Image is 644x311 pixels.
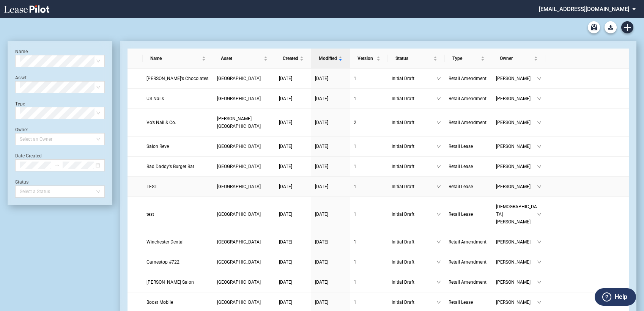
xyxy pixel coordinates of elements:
[15,101,25,107] label: Type
[15,179,28,185] label: Status
[449,259,487,265] span: Retail Amendment
[436,212,441,217] span: down
[279,144,292,149] span: [DATE]
[436,300,441,305] span: down
[146,259,180,265] span: Gamestop #722
[395,55,432,62] span: Status
[449,183,488,190] a: Retail Lease
[354,238,384,246] a: 1
[354,184,356,189] span: 1
[537,144,542,149] span: down
[146,144,169,149] span: Salon Reve
[146,212,154,217] span: test
[315,75,346,82] a: [DATE]
[315,163,346,170] a: [DATE]
[279,300,292,305] span: [DATE]
[315,144,328,149] span: [DATE]
[146,239,184,245] span: Winchester Dental
[436,184,441,189] span: down
[436,164,441,169] span: down
[279,183,307,190] a: [DATE]
[146,75,209,82] a: [PERSON_NAME]'s Chocolates
[449,143,488,150] a: Retail Lease
[146,298,209,306] a: Boost Mobile
[217,278,271,286] a: [GEOGRAPHIC_DATA]
[537,164,542,169] span: down
[54,163,60,168] span: to
[146,280,194,285] span: Madhuri Salon
[279,76,292,81] span: [DATE]
[354,259,356,265] span: 1
[354,76,356,81] span: 1
[537,280,542,284] span: down
[354,119,384,126] a: 2
[217,210,271,218] a: [GEOGRAPHIC_DATA]
[354,212,356,217] span: 1
[595,288,636,306] button: Help
[279,212,292,217] span: [DATE]
[354,258,384,266] a: 1
[146,163,209,170] a: Bad Daddy's Burger Bar
[436,240,441,244] span: down
[388,49,445,69] th: Status
[392,95,436,102] span: Initial Draft
[279,239,292,245] span: [DATE]
[621,21,633,33] a: Create new document
[279,120,292,125] span: [DATE]
[449,95,488,102] a: Retail Amendment
[315,239,328,245] span: [DATE]
[217,280,261,285] span: NorthPointe Plaza
[217,164,261,169] span: Park West Village III
[449,164,473,169] span: Retail Lease
[436,144,441,149] span: down
[492,49,545,69] th: Owner
[392,238,436,246] span: Initial Draft
[146,258,209,266] a: Gamestop #722
[392,298,436,306] span: Initial Draft
[496,95,537,102] span: [PERSON_NAME]
[357,55,375,62] span: Version
[146,210,209,218] a: test
[221,55,262,62] span: Asset
[279,259,292,265] span: [DATE]
[436,280,441,284] span: down
[311,49,350,69] th: Modified
[449,163,488,170] a: Retail Lease
[315,143,346,150] a: [DATE]
[217,212,261,217] span: Stone Creek Village
[315,76,328,81] span: [DATE]
[217,239,261,245] span: Winchester Square
[217,143,271,150] a: [GEOGRAPHIC_DATA]
[217,96,261,101] span: Renaissance Village
[354,163,384,170] a: 1
[315,258,346,266] a: [DATE]
[354,75,384,82] a: 1
[279,96,292,101] span: [DATE]
[146,95,209,102] a: US Nails
[354,95,384,102] a: 1
[449,300,473,305] span: Retail Lease
[279,143,307,150] a: [DATE]
[315,278,346,286] a: [DATE]
[496,258,537,266] span: [PERSON_NAME]
[537,76,542,81] span: down
[537,96,542,101] span: down
[217,76,261,81] span: Stone Creek Village
[537,300,542,305] span: down
[217,238,271,246] a: [GEOGRAPHIC_DATA]
[392,183,436,190] span: Initial Draft
[449,238,488,246] a: Retail Amendment
[315,259,328,265] span: [DATE]
[496,203,537,226] span: [DEMOGRAPHIC_DATA][PERSON_NAME]
[279,95,307,102] a: [DATE]
[392,163,436,170] span: Initial Draft
[146,120,176,125] span: Vo's Nail & Co.
[496,119,537,126] span: [PERSON_NAME]
[279,75,307,82] a: [DATE]
[445,49,492,69] th: Type
[217,163,271,170] a: [GEOGRAPHIC_DATA]
[146,183,209,190] a: TEST
[449,212,473,217] span: Retail Lease
[392,143,436,150] span: Initial Draft
[452,55,479,62] span: Type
